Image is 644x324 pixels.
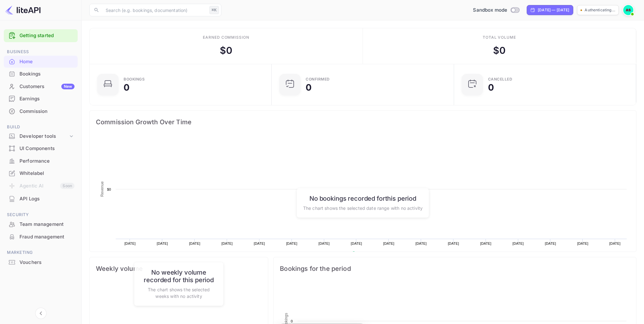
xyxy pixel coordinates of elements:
[4,155,78,167] a: Performance
[254,242,265,245] text: [DATE]
[280,264,630,274] span: Bookings for the period
[4,56,78,68] div: Home
[4,256,78,268] a: Vouchers
[4,93,78,105] div: Earnings
[4,167,78,179] a: Whitelabel
[209,6,219,14] div: ⌘K
[107,187,111,191] text: $0
[4,231,78,243] a: Fraud management
[96,117,630,127] span: Commission Growth Over Time
[4,93,78,104] a: Earnings
[19,195,75,203] div: API Logs
[4,218,78,230] a: Team management
[351,242,362,245] text: [DATE]
[5,5,41,15] img: LiteAPI logo
[493,43,506,58] div: $ 0
[4,231,78,243] div: Fraud management
[19,58,75,65] div: Home
[286,242,297,245] text: [DATE]
[124,77,145,81] div: Bookings
[102,4,207,16] input: Search (e.g. bookings, documentation)
[189,242,200,245] text: [DATE]
[415,242,427,245] text: [DATE]
[585,7,615,13] p: Authenticating...
[291,319,293,323] text: 0
[96,264,262,274] span: Weekly volume
[19,158,75,165] div: Performance
[319,242,330,245] text: [DATE]
[4,81,78,93] div: CustomersNew
[480,242,491,245] text: [DATE]
[125,242,136,245] text: [DATE]
[4,124,78,131] span: Build
[488,83,494,92] div: 0
[19,133,68,140] div: Developer tools
[4,167,78,180] div: Whitelabel
[470,7,522,14] div: Switch to Production mode
[4,218,78,231] div: Team management
[4,211,78,218] span: Security
[513,242,524,245] text: [DATE]
[19,170,75,177] div: Whitelabel
[4,48,78,55] span: Business
[4,68,78,80] div: Bookings
[488,77,513,81] div: CANCELLED
[303,194,423,202] h6: No bookings recorded for this period
[4,249,78,256] span: Marketing
[4,142,78,155] div: UI Components
[448,242,459,245] text: [DATE]
[623,5,633,15] img: Andreas Stefanis
[19,83,75,90] div: Customers
[306,77,330,81] div: Confirmed
[545,242,556,245] text: [DATE]
[4,105,78,117] a: Commission
[303,204,423,211] p: The chart shows the selected date range with no activity
[19,221,75,228] div: Team management
[358,251,374,256] text: Revenue
[538,7,569,13] div: [DATE] — [DATE]
[4,68,78,80] a: Bookings
[4,29,78,42] div: Getting started
[35,308,47,319] button: Collapse navigation
[4,105,78,118] div: Commission
[19,32,75,39] a: Getting started
[306,83,312,92] div: 0
[577,242,589,245] text: [DATE]
[19,95,75,103] div: Earnings
[19,233,75,241] div: Fraud management
[4,155,78,167] div: Performance
[124,83,130,92] div: 0
[483,35,516,40] div: Total volume
[141,269,217,284] h6: No weekly volume recorded for this period
[19,259,75,266] div: Vouchers
[221,242,233,245] text: [DATE]
[383,242,394,245] text: [DATE]
[4,81,78,92] a: CustomersNew
[100,181,104,197] text: Revenue
[527,5,573,15] div: Click to change the date range period
[141,286,217,299] p: The chart shows the selected weeks with no activity
[19,70,75,78] div: Bookings
[4,142,78,154] a: UI Components
[203,35,249,40] div: Earned commission
[4,193,78,204] a: API Logs
[609,242,621,245] text: [DATE]
[4,256,78,269] div: Vouchers
[473,7,507,14] span: Sandbox mode
[19,145,75,152] div: UI Components
[220,43,232,58] div: $ 0
[61,84,75,89] div: New
[157,242,168,245] text: [DATE]
[19,108,75,115] div: Commission
[4,56,78,67] a: Home
[4,131,78,142] div: Developer tools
